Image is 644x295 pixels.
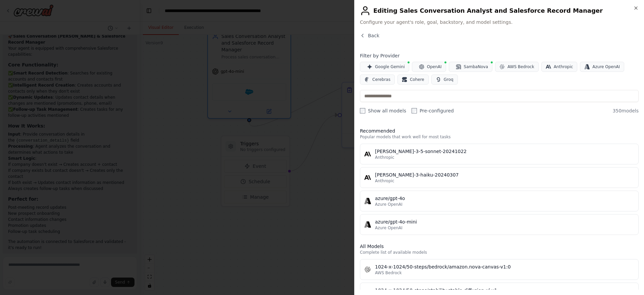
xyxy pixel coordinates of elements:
[449,62,492,72] button: SambaNova
[427,64,442,69] span: OpenAI
[368,32,379,39] span: Back
[360,62,409,72] button: Google Gemini
[360,5,639,16] h2: Editing Sales Conversation Analyst and Salesforce Record Manager
[375,218,634,225] div: azure/gpt-4o-mini
[360,108,365,113] input: Show all models
[360,250,639,255] p: Complete list of available models
[554,64,573,69] span: Anthropic
[360,32,379,39] button: Back
[360,191,639,211] button: azure/gpt-4oAzure OpenAI
[507,64,534,69] span: AWS Bedrock
[360,128,639,134] h3: Recommended
[397,75,429,85] button: Cohere
[412,62,446,72] button: OpenAI
[360,107,406,114] label: Show all models
[612,107,639,114] span: 350 models
[495,62,539,72] button: AWS Bedrock
[375,64,405,69] span: Google Gemini
[360,144,639,164] button: [PERSON_NAME]-3-5-sonnet-20241022Anthropic
[541,62,578,72] button: Anthropic
[375,287,634,294] div: 1024-x-1024/50-steps/stability.stable-diffusion-xl-v1
[375,202,402,207] span: Azure OpenAI
[375,148,634,155] div: [PERSON_NAME]-3-5-sonnet-20241022
[372,77,390,82] span: Cerebras
[375,270,402,276] span: AWS Bedrock
[375,263,634,270] div: 1024-x-1024/50-steps/bedrock/amazon.nova-canvas-v1:0
[375,171,634,178] div: [PERSON_NAME]-3-haiku-20240307
[375,178,394,184] span: Anthropic
[444,77,453,82] span: Groq
[580,62,624,72] button: Azure OpenAI
[375,225,402,231] span: Azure OpenAI
[412,107,454,114] label: Pre-configured
[360,19,639,26] span: Configure your agent's role, goal, backstory, and model settings.
[360,243,639,250] h3: All Models
[360,214,639,235] button: azure/gpt-4o-miniAzure OpenAI
[410,77,424,82] span: Cohere
[360,52,639,59] h4: Filter by Provider
[464,64,488,69] span: SambaNova
[360,167,639,188] button: [PERSON_NAME]-3-haiku-20240307Anthropic
[431,75,458,85] button: Groq
[360,259,639,280] button: 1024-x-1024/50-steps/bedrock/amazon.nova-canvas-v1:0AWS Bedrock
[360,75,395,85] button: Cerebras
[375,155,394,160] span: Anthropic
[375,195,634,202] div: azure/gpt-4o
[592,64,620,69] span: Azure OpenAI
[412,108,417,113] input: Pre-configured
[360,134,639,140] p: Popular models that work well for most tasks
